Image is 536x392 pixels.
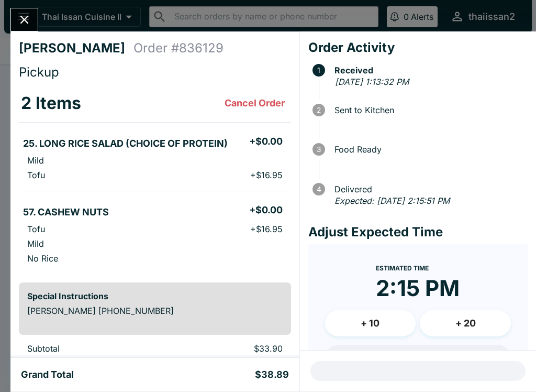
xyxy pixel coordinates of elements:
[308,224,528,240] h4: Adjust Expected Time
[249,204,283,216] h5: + $0.00
[19,40,133,56] h4: [PERSON_NAME]
[220,93,289,114] button: Cancel Order
[21,368,74,381] h5: Grand Total
[317,66,320,74] text: 1
[317,145,321,154] text: 3
[335,77,409,87] em: [DATE] 1:13:32 PM
[23,206,109,219] h5: 57. CASHEW NUTS
[27,155,44,166] p: Mild
[317,106,321,114] text: 2
[329,184,528,194] span: Delivered
[329,66,528,75] span: Received
[334,195,450,206] em: Expected: [DATE] 2:15:51 PM
[133,40,224,56] h4: Order # 836129
[255,368,289,381] h5: $38.89
[316,185,321,193] text: 4
[250,170,283,180] p: + $16.95
[19,84,291,274] table: orders table
[180,343,282,354] p: $33.90
[329,145,528,154] span: Food Ready
[27,291,283,301] h6: Special Instructions
[308,40,528,56] h4: Order Activity
[250,224,283,234] p: + $16.95
[27,238,44,249] p: Mild
[329,105,528,115] span: Sent to Kitchen
[27,306,283,316] p: [PERSON_NAME] [PHONE_NUMBER]
[11,8,38,31] button: Close
[19,64,59,80] span: Pickup
[376,264,429,272] span: Estimated Time
[27,253,58,264] p: No Rice
[249,135,283,148] h5: + $0.00
[23,137,228,150] h5: 25. LONG RICE SALAD (CHOICE OF PROTEIN)
[27,224,45,234] p: Tofu
[27,170,45,180] p: Tofu
[21,93,81,114] h3: 2 Items
[376,275,460,302] time: 2:15 PM
[27,343,163,354] p: Subtotal
[325,310,416,336] button: + 10
[420,310,511,336] button: + 20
